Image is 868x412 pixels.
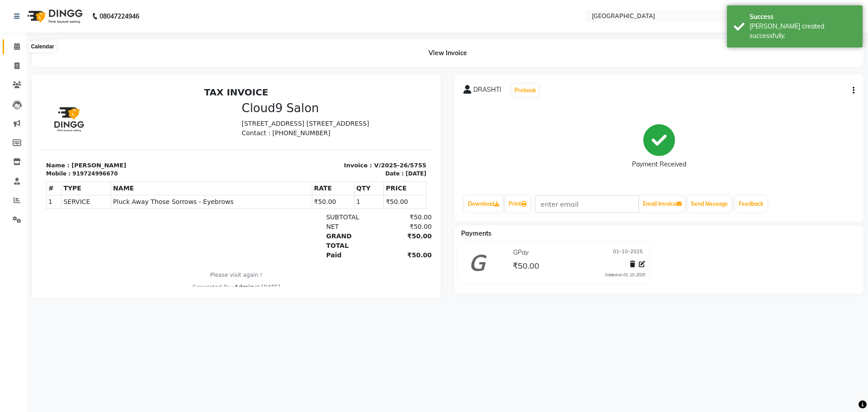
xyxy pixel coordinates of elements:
td: ₹50.00 [343,112,386,126]
div: Success [750,12,856,22]
div: ₹50.00 [335,148,391,167]
div: Calendar [28,41,56,52]
p: [STREET_ADDRESS] [STREET_ADDRESS] [201,36,386,45]
a: Print [505,196,530,212]
span: Payments [461,229,491,237]
div: 919724996670 [32,86,77,95]
div: Mobile : [5,86,30,95]
span: 01-10-2025 [613,248,643,257]
button: Prebook [512,84,538,97]
th: NAME [71,99,271,112]
p: Please visit again ! [5,188,386,196]
img: logo [23,4,85,29]
td: ₹50.00 [271,112,314,126]
button: Send Message [687,196,731,212]
p: Name : [PERSON_NAME] [5,78,190,87]
div: Bill created successfully. [750,22,856,41]
div: GRAND TOTAL [280,148,335,167]
th: QTY [314,99,343,112]
p: Invoice : V/2025-26/5755 [201,78,386,87]
div: ₹50.00 [335,139,391,148]
b: 08047224946 [99,4,139,29]
a: Feedback [735,196,767,212]
td: 1 [314,112,343,126]
div: ₹50.00 [335,129,391,139]
div: View Invoice [32,39,863,67]
h3: Cloud9 Salon [201,18,386,32]
div: [DATE] [365,86,386,95]
div: Generated By : at [DATE] [5,200,386,208]
div: SUBTOTAL [280,129,335,139]
th: TYPE [21,99,71,112]
div: Paid [280,167,335,177]
div: Added on 01-10-2025 [605,272,645,278]
h2: TAX INVOICE [5,4,386,14]
div: NET [280,139,335,148]
span: Pluck Away Those Sorrows - Eyebrows [72,114,269,123]
th: # [6,99,21,112]
span: Admin [193,201,213,207]
span: DRASHTI [473,85,501,98]
td: 1 [6,112,21,126]
div: Date : [344,86,363,95]
th: RATE [271,99,314,112]
div: Payment Received [632,160,686,169]
div: ₹50.00 [335,167,391,177]
p: Contact : [PHONE_NUMBER] [201,45,386,55]
button: Email Invoice [639,196,685,212]
span: ₹50.00 [513,260,539,273]
th: PRICE [343,99,386,112]
td: SERVICE [21,112,71,126]
input: enter email [535,195,639,213]
a: Download [464,196,503,212]
span: GPay [513,248,528,257]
